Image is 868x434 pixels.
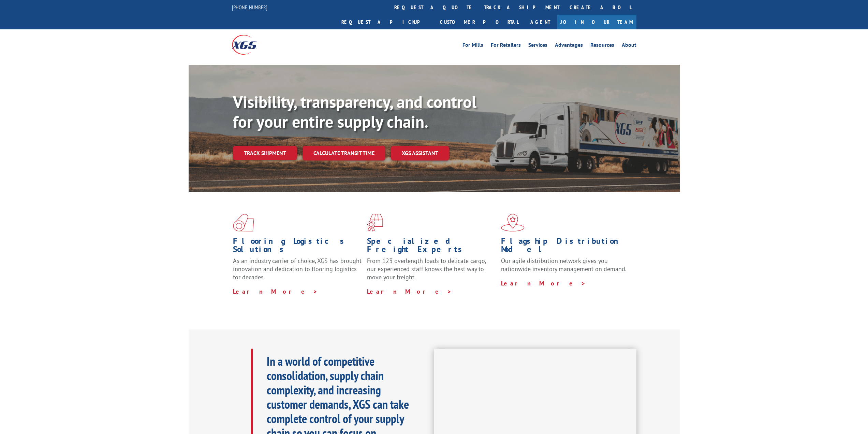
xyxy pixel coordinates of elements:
[233,214,254,232] img: xgs-icon-total-supply-chain-intelligence-red
[336,15,435,29] a: Request a pickup
[233,257,362,281] span: As an industry carrier of choice, XGS has brought innovation and dedication to flooring logistics...
[501,279,586,287] a: Learn More >
[501,214,525,232] img: xgs-icon-flagship-distribution-model-red
[501,257,627,273] span: Our agile distribution network gives you nationwide inventory management on demand.
[590,42,614,50] a: Resources
[528,42,547,50] a: Services
[391,146,449,160] a: XGS ASSISTANT
[555,42,583,50] a: Advantages
[462,42,483,50] a: For Mills
[622,42,636,50] a: About
[367,257,496,287] p: From 123 overlength loads to delicate cargo, our experienced staff knows the best way to move you...
[367,288,452,295] a: Learn More >
[557,15,636,29] a: Join Our Team
[367,214,383,232] img: xgs-icon-focused-on-flooring-red
[303,146,385,160] a: Calculate transit time
[367,237,496,257] h1: Specialized Freight Experts
[435,15,524,29] a: Customer Portal
[233,91,476,132] b: Visibility, transparency, and control for your entire supply chain.
[491,42,521,50] a: For Retailers
[233,237,362,257] h1: Flooring Logistics Solutions
[233,146,297,160] a: Track shipment
[524,15,557,29] a: Agent
[233,288,318,295] a: Learn More >
[232,4,267,11] a: [PHONE_NUMBER]
[501,237,630,257] h1: Flagship Distribution Model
